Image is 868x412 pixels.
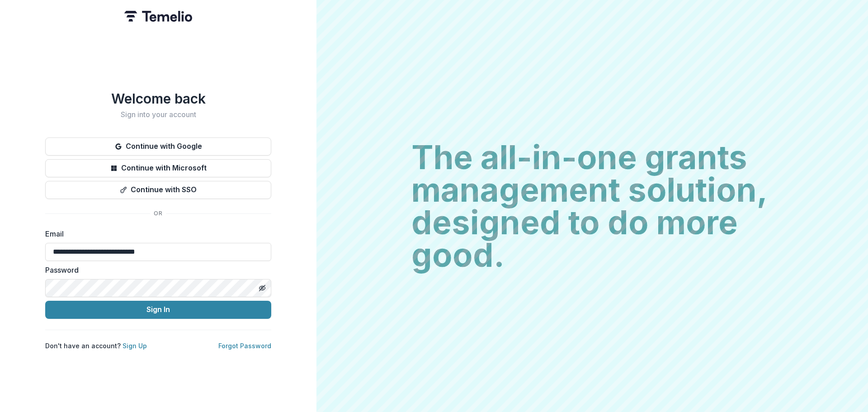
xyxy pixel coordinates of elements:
button: Toggle password visibility [255,281,269,295]
img: Temelio [124,11,192,22]
button: Continue with SSO [45,181,271,199]
button: Continue with Google [45,137,271,156]
h1: Welcome back [45,90,271,107]
a: Sign Up [123,342,147,350]
label: Password [45,265,266,275]
button: Continue with Microsoft [45,159,271,177]
a: Forgot Password [218,342,271,350]
button: Sign In [45,301,271,319]
label: Email [45,228,266,239]
h2: Sign into your account [45,110,271,119]
p: Don't have an account? [45,341,147,350]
